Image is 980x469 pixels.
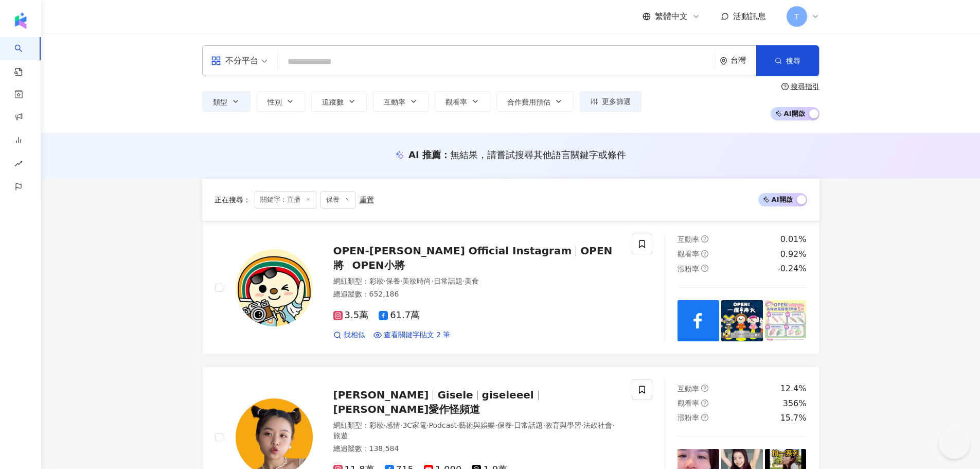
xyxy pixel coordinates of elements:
[435,91,490,112] button: 觀看率
[202,221,819,354] a: KOL AvatarOPEN-[PERSON_NAME] Official InstagramOPEN將OPEN小將網紅類型：彩妝·保養·美妝時尚·日常話題·美食總追蹤數：652,1863.5萬...
[765,300,807,342] img: post-image
[215,196,251,204] span: 正在搜尋 ：
[720,57,727,65] span: environment
[437,389,473,401] span: Gisele
[400,421,402,429] span: ·
[701,414,708,421] span: question-circle
[360,196,374,204] div: 重置
[678,265,699,273] span: 漲粉率
[580,91,642,112] button: 更多篩選
[386,277,400,285] span: 保養
[780,249,807,260] div: 0.92%
[939,428,970,459] iframe: Help Scout Beacon - Open
[545,421,581,429] span: 教育與學習
[333,403,480,415] span: [PERSON_NAME]愛作怪頻道
[333,310,369,321] span: 3.5萬
[402,277,431,285] span: 美妝時尚
[14,153,23,177] span: rise
[581,421,583,429] span: ·
[496,91,574,112] button: 合作費用預估
[14,37,35,77] a: search
[512,421,514,429] span: ·
[257,91,305,112] button: 性別
[386,421,400,429] span: 感情
[450,149,626,160] span: 無結果，請嘗試搜尋其他語言關鍵字或條件
[333,276,620,287] div: 網紅類型 ：
[373,330,451,340] a: 查看關鍵字貼文 2 筆
[459,421,495,429] span: 藝術與娛樂
[352,259,405,271] span: OPEN小將
[255,191,316,209] span: 關鍵字：直播
[384,421,386,429] span: ·
[236,249,313,326] img: KOL Avatar
[678,235,699,244] span: 互動率
[612,421,614,429] span: ·
[320,191,355,209] span: 保養
[369,277,384,285] span: 彩妝
[333,389,429,401] span: [PERSON_NAME]
[678,300,719,342] img: post-image
[791,82,819,91] div: 搜尋指引
[333,289,620,300] div: 總追蹤數 ： 652,186
[373,91,429,112] button: 互動率
[701,399,708,407] span: question-circle
[465,277,479,285] span: 美食
[311,91,367,112] button: 追蹤數
[384,330,451,340] span: 查看關鍵字貼文 2 筆
[495,421,497,429] span: ·
[429,421,457,429] span: Podcast
[384,98,405,106] span: 互動率
[402,421,426,429] span: 3C家電
[457,421,459,429] span: ·
[322,98,344,106] span: 追蹤數
[655,11,688,22] span: 繁體中文
[211,56,221,66] span: appstore
[211,53,258,69] div: 不分平台
[678,250,699,258] span: 觀看率
[333,421,620,441] div: 網紅類型 ：
[379,310,420,321] span: 61.7萬
[678,413,699,422] span: 漲粉率
[781,83,789,90] span: question-circle
[268,98,282,106] span: 性別
[384,277,386,285] span: ·
[721,300,763,342] img: post-image
[333,431,348,440] span: 旅遊
[369,421,384,429] span: 彩妝
[434,277,462,285] span: 日常話題
[786,57,800,65] span: 搜尋
[777,263,807,274] div: -0.24%
[333,444,620,454] div: 總追蹤數 ： 138,584
[701,250,708,257] span: question-circle
[780,383,807,394] div: 12.4%
[482,389,534,401] span: giseleeel
[730,56,756,65] div: 台灣
[543,421,545,429] span: ·
[344,330,365,340] span: 找相似
[12,12,29,29] img: logo icon
[202,91,251,112] button: 類型
[602,97,631,106] span: 更多篩選
[446,98,467,106] span: 觀看率
[678,399,699,407] span: 觀看率
[400,277,402,285] span: ·
[213,98,227,106] span: 類型
[780,234,807,245] div: 0.01%
[507,98,550,106] span: 合作費用預估
[701,265,708,272] span: question-circle
[408,148,626,161] div: AI 推薦 ：
[794,11,799,22] span: T
[583,421,612,429] span: 法政社會
[733,11,766,21] span: 活動訊息
[701,235,708,242] span: question-circle
[333,245,572,257] span: OPEN-[PERSON_NAME] Official Instagram
[514,421,543,429] span: 日常話題
[780,412,807,424] div: 15.7%
[783,398,807,409] div: 356%
[497,421,512,429] span: 保養
[756,45,819,76] button: 搜尋
[678,385,699,393] span: 互動率
[462,277,465,285] span: ·
[426,421,429,429] span: ·
[333,330,365,340] a: 找相似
